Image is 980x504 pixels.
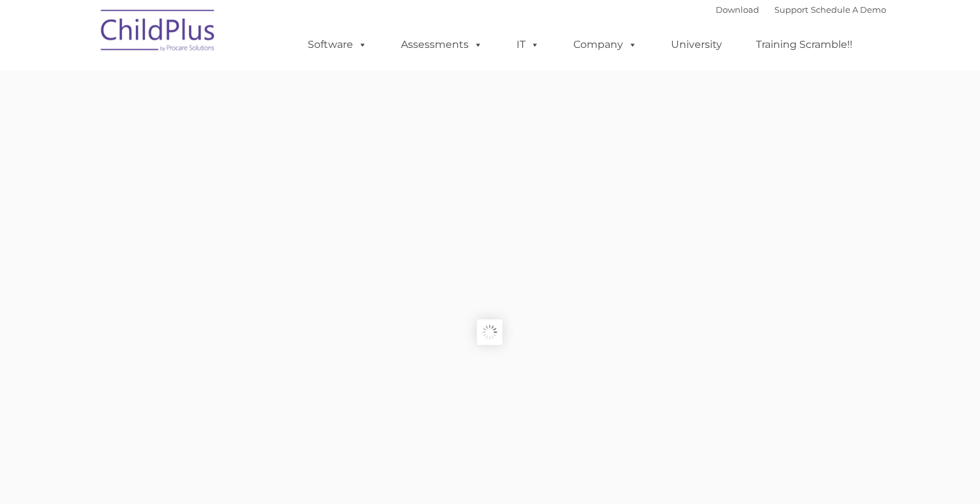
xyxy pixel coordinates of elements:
[716,4,759,15] a: Download
[388,32,495,57] a: Assessments
[774,4,808,15] a: Support
[561,32,650,57] a: Company
[295,32,380,57] a: Software
[658,32,735,57] a: University
[716,4,886,15] font: |
[811,4,886,15] a: Schedule A Demo
[94,1,222,65] img: ChildPlus by Procare Solutions
[743,32,865,57] a: Training Scramble!!
[504,32,552,57] a: IT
